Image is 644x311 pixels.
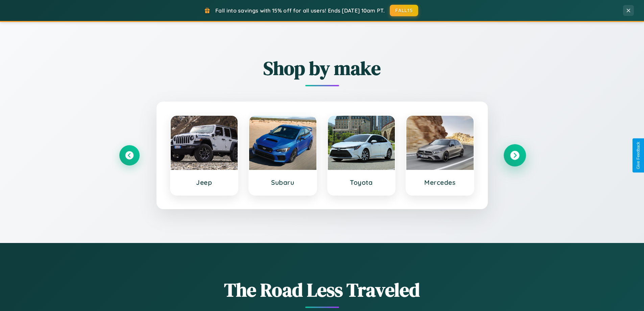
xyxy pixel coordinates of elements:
[215,7,385,14] span: Fall into savings with 15% off for all users! Ends [DATE] 10am PT.
[119,277,525,303] h1: The Road Less Traveled
[636,142,641,169] div: Give Feedback
[335,178,388,186] h3: Toyota
[119,55,525,81] h2: Shop by make
[256,178,310,186] h3: Subaru
[390,5,418,16] button: FALL15
[413,178,467,186] h3: Mercedes
[177,178,231,186] h3: Jeep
